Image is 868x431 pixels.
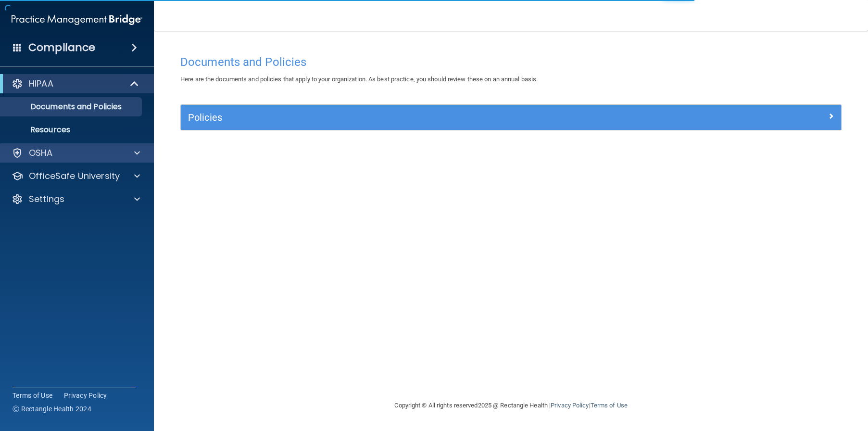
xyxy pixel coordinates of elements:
p: OSHA [29,147,53,159]
p: Settings [29,193,64,205]
span: Here are the documents and policies that apply to your organization. As best practice, you should... [180,76,538,83]
img: PMB logo [12,10,142,29]
h4: Documents and Policies [180,56,842,68]
p: HIPAA [29,78,53,89]
p: Documents and Policies [6,102,138,112]
p: OfficeSafe University [29,170,120,182]
a: Policies [188,110,834,125]
a: Settings [12,193,140,205]
h5: Policies [188,112,669,123]
a: HIPAA [12,78,139,89]
a: OSHA [12,147,140,159]
a: Terms of Use [590,402,627,409]
a: Privacy Policy [64,391,107,400]
a: Privacy Policy [551,402,589,409]
div: Copyright © All rights reserved 2025 @ Rectangle Health | | [336,390,687,421]
a: OfficeSafe University [12,170,140,182]
a: Terms of Use [13,391,52,400]
span: Ⓒ Rectangle Health 2024 [13,404,91,414]
h4: Compliance [28,41,95,54]
p: Resources [6,125,138,135]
